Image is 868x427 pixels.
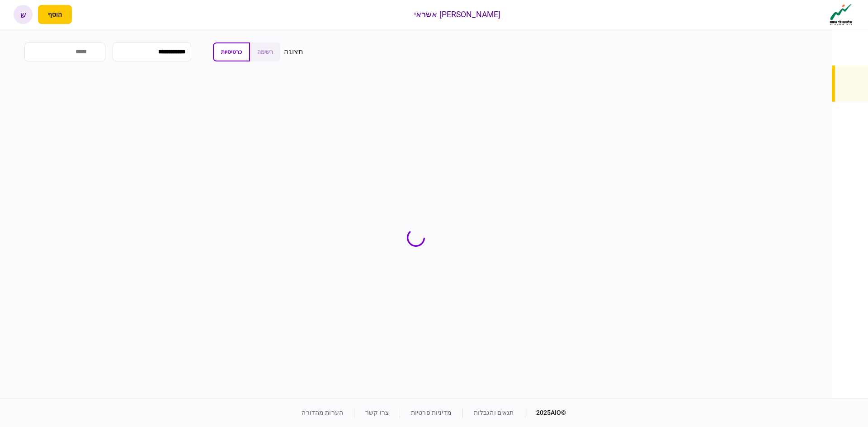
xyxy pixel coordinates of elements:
[474,409,514,416] a: תנאים והגבלות
[257,49,273,55] span: רשימה
[14,5,33,24] button: ש
[221,49,242,55] span: כרטיסיות
[828,3,854,26] img: client company logo
[365,409,389,416] a: צרו קשר
[77,5,96,24] button: פתח רשימת התראות
[302,409,343,416] a: הערות מהדורה
[411,409,452,416] a: מדיניות פרטיות
[213,42,250,61] button: כרטיסיות
[525,408,566,418] div: © 2025 AIO
[284,47,303,57] div: תצוגה
[250,42,280,61] button: רשימה
[414,9,501,20] div: [PERSON_NAME] אשראי
[38,5,72,24] button: פתח תפריט להוספת לקוח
